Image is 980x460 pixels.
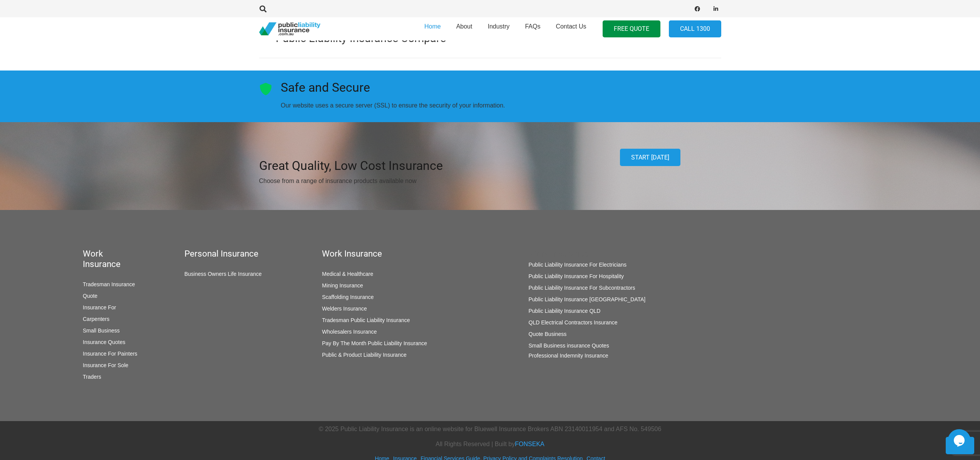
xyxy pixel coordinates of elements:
[515,441,544,447] a: FONSEKA
[322,329,377,335] a: Wholesalers Insurance
[603,20,660,38] a: FREE QUOTE
[184,271,262,277] a: Business Owners Life Insurance
[83,304,116,322] a: Insurance For Carpenters
[417,15,449,43] a: Home
[77,440,903,448] p: All Rights Reserved | Built by
[529,308,601,314] a: Public Liability Insurance QLD
[529,331,567,337] a: Quote Business
[83,281,135,299] a: Tradesman Insurance Quote
[456,23,472,30] span: About
[948,429,972,452] iframe: chat widget
[529,319,618,326] a: QLD Electrical Contractors Insurance
[669,20,721,38] a: Call 1300
[322,340,427,346] a: Pay By The Month Public Liability Insurance
[620,149,680,166] a: Start [DATE]
[946,437,974,454] a: Back to top
[77,425,903,433] p: © 2025 Public Liability Insurance is an online website for Bluewell Insurance Brokers ABN 2314001...
[529,296,646,302] a: Public Liability Insurance [GEOGRAPHIC_DATA]
[529,285,635,291] a: Public Liability Insurance For Subcontractors
[259,158,561,173] h2: Great Quality, Low Cost Insurance
[322,306,367,312] a: Welders Insurance
[517,15,548,43] a: FAQs
[322,294,374,300] a: Scaffolding Insurance
[480,15,517,43] a: Industry
[256,5,271,12] a: Search
[83,362,128,380] a: Insurance For Sole Traders
[548,15,594,43] a: Contact Us
[529,342,609,349] a: Small Business insurance Quotes
[529,273,624,279] a: Public Liability Insurance For Hospitality
[529,248,760,259] h5: Work Insurance
[322,352,406,358] a: Public & Product Liability Insurance
[710,3,721,14] a: LinkedIn
[83,248,140,269] h5: Work Insurance
[525,23,540,30] span: FAQs
[322,248,484,259] h5: Work Insurance
[449,15,480,43] a: About
[322,282,363,289] a: Mining Insurance
[83,327,126,345] a: Small Business Insurance Quotes
[281,101,505,110] p: Our website uses a secure server (SSL) to ensure the security of your information.
[259,22,320,36] a: pli_logotransparent
[487,23,509,30] span: Industry
[424,23,441,30] span: Home
[529,262,627,268] a: Public Liability Insurance For Electricians
[259,177,561,185] p: Choose from a range of insurance products available now
[281,80,505,101] h2: Safe and Secure
[529,353,608,359] a: Professional Indemnity Insurance
[184,248,278,259] h5: Personal Insurance
[322,271,373,277] a: Medical & Healthcare
[322,317,410,323] a: Tradesman Public Liability Insurance
[556,23,586,30] span: Contact Us
[83,351,137,357] a: Insurance For Painters
[692,3,703,14] a: Facebook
